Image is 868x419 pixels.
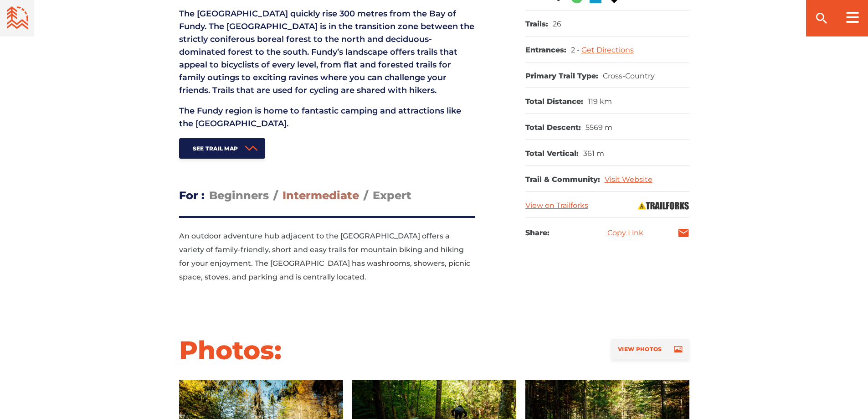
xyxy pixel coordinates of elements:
a: Visit Website [605,175,652,184]
dd: 361 m [583,149,604,159]
dt: Total Distance: [525,97,583,107]
img: Trailforks [637,201,689,210]
dd: Cross-Country [603,72,655,81]
h3: For [179,186,205,205]
ion-icon: search [814,11,829,26]
span: 2 [571,46,581,54]
p: The Fundy region is home to fantastic camping and attractions like the [GEOGRAPHIC_DATA]. [179,104,475,130]
a: View Photos [611,339,689,359]
span: Beginners [209,189,269,202]
dd: 5569 m [586,123,612,133]
a: View on Trailforks [525,201,588,210]
dd: 119 km [588,97,612,107]
a: Get Directions [581,46,634,54]
a: Copy Link [607,229,643,237]
a: mail [678,227,689,239]
span: The [GEOGRAPHIC_DATA] quickly rise 300 metres from the Bay of Fundy. The [GEOGRAPHIC_DATA] is in ... [179,9,474,95]
span: View Photos [618,346,662,352]
dt: Trails: [525,20,548,29]
dt: Entrances: [525,46,566,55]
span: See Trail Map [193,145,238,152]
dt: Total Descent: [525,123,581,133]
dt: Trail & Community: [525,175,600,185]
dd: 26 [553,20,561,29]
h2: Photos: [179,334,282,366]
h3: Share: [525,227,550,239]
a: See Trail Map [179,138,266,159]
span: An outdoor adventure hub adjacent to the [GEOGRAPHIC_DATA] offers a variety of family-friendly, s... [179,232,470,281]
dt: Primary Trail Type: [525,72,598,81]
dt: Total Vertical: [525,149,579,159]
span: Intermediate [282,189,359,202]
span: Expert [373,189,411,202]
